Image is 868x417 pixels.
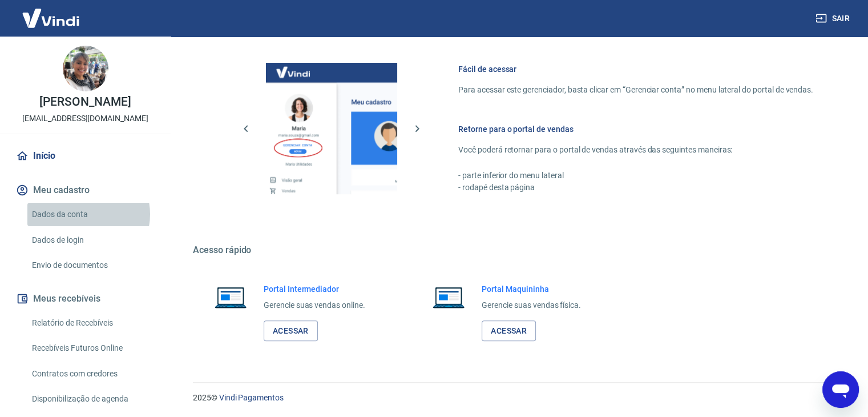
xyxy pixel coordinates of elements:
p: - rodapé desta página [458,182,813,194]
a: Dados de login [27,228,157,252]
a: Acessar [264,320,318,342]
button: Meus recebíveis [14,286,157,311]
img: 1e05de29-8778-4c5c-aed9-9184701ba8da.jpeg [63,46,108,91]
a: Acessar [482,320,536,342]
p: Gerencie suas vendas online. [264,299,365,311]
h6: Retorne para o portal de vendas [458,123,813,135]
p: Para acessar este gerenciador, basta clicar em “Gerenciar conta” no menu lateral do portal de ven... [458,84,813,96]
a: Contratos com credores [27,362,157,386]
p: - parte inferior do menu lateral [458,170,813,182]
a: Início [14,143,157,169]
h6: Portal Intermediador [264,283,365,295]
img: Imagem de um notebook aberto [425,283,473,311]
h6: Fácil de acessar [458,63,813,75]
iframe: Botão para abrir a janela de mensagens [822,371,859,408]
a: Recebíveis Futuros Online [27,336,157,360]
a: Relatório de Recebíveis [27,311,157,335]
img: Imagem da dashboard mostrando o botão de gerenciar conta na sidebar no lado esquerdo [266,63,397,194]
a: Envio de documentos [27,254,157,277]
button: Sair [813,8,854,29]
p: [PERSON_NAME] [39,96,131,108]
h5: Acesso rápido [193,244,841,256]
p: Você poderá retornar para o portal de vendas através das seguintes maneiras: [458,144,813,156]
a: Disponibilização de agenda [27,387,157,411]
a: Dados da conta [27,203,157,226]
img: Vindi [14,1,88,35]
h6: Portal Maquininha [482,283,581,295]
button: Meu cadastro [14,178,157,203]
p: 2025 © [193,392,841,404]
a: Vindi Pagamentos [219,393,284,402]
p: [EMAIL_ADDRESS][DOMAIN_NAME] [22,113,148,125]
p: Gerencie suas vendas física. [482,299,581,311]
img: Imagem de um notebook aberto [207,283,255,311]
